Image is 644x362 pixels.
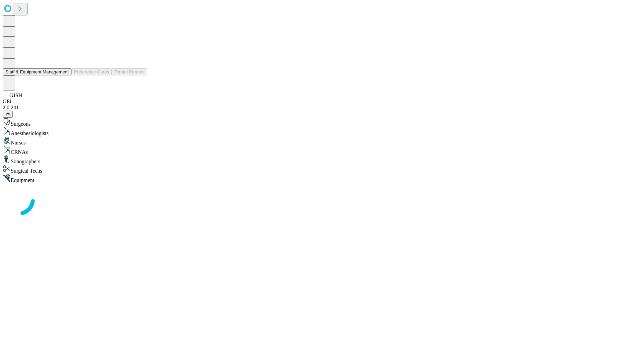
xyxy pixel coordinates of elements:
[5,112,10,117] span: @
[3,111,13,118] button: @
[3,105,641,111] div: 2.0.241
[3,146,641,155] div: CRNAs
[3,68,71,75] button: Staff & Equipment Management
[9,93,22,98] span: GJSH
[112,68,147,75] button: Tenant Params
[3,99,641,105] div: GEI
[71,68,112,75] button: Preference Cards
[3,118,641,127] div: Surgeons
[3,174,641,183] div: Equipment
[3,165,641,174] div: Surgical Techs
[3,136,641,146] div: Nurses
[3,127,641,136] div: Anesthesiologists
[3,155,641,165] div: Sonographers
